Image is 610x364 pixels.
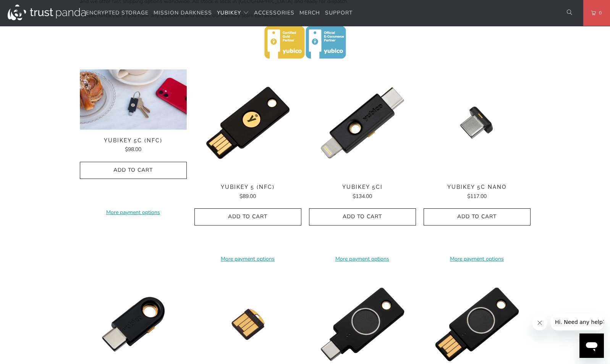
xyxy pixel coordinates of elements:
span: 0 [596,9,602,17]
a: More payment options [80,208,187,217]
a: YubiKey 5C (NFC) - Trust Panda YubiKey 5C (NFC) - Trust Panda [80,69,187,130]
a: YubiKey 5Ci $134.00 [309,184,416,201]
a: YubiKey 5C Nano - Trust Panda YubiKey 5C Nano - Trust Panda [424,69,531,176]
span: $134.00 [353,193,372,200]
a: Mission Darkness [154,4,212,22]
a: Merch [299,4,320,22]
span: $98.00 [125,146,141,153]
a: YubiKey 5C Nano $117.00 [424,184,531,201]
img: YubiKey 5Ci - Trust Panda [309,69,416,176]
span: $89.00 [239,193,256,200]
span: Add to Cart [432,214,523,220]
span: Add to Cart [317,214,408,220]
a: Accessories [254,4,294,22]
span: Accessories [254,9,294,16]
button: Add to Cart [80,162,187,179]
a: YubiKey 5Ci - Trust Panda YubiKey 5Ci - Trust Panda [309,69,416,176]
iframe: Message from company [550,314,604,330]
span: Support [325,9,353,16]
span: Encrypted Storage [86,9,149,16]
span: $117.00 [467,193,487,200]
button: Add to Cart [424,208,531,225]
button: Add to Cart [309,208,416,225]
span: YubiKey 5C (NFC) [80,137,187,144]
a: Support [325,4,353,22]
a: More payment options [309,255,416,263]
span: Add to Cart [88,167,179,174]
button: Add to Cart [194,208,301,225]
iframe: Close message [532,315,547,330]
iframe: Button to launch messaging window [579,333,604,358]
span: YubiKey 5Ci [309,184,416,190]
img: Trust Panda Australia [8,5,86,20]
a: More payment options [424,255,531,263]
a: YubiKey 5 (NFC) - Trust Panda YubiKey 5 (NFC) - Trust Panda [194,69,301,176]
a: Encrypted Storage [86,4,149,22]
span: YubiKey 5C Nano [424,184,531,190]
a: YubiKey 5 (NFC) $89.00 [194,184,301,201]
nav: Translation missing: en.navigation.header.main_nav [86,4,353,22]
a: YubiKey 5C (NFC) $98.00 [80,137,187,154]
span: Merch [299,9,320,16]
img: YubiKey 5C Nano - Trust Panda [424,69,531,176]
span: YubiKey [217,9,241,16]
a: More payment options [194,255,301,263]
summary: YubiKey [217,4,249,22]
img: YubiKey 5 (NFC) - Trust Panda [194,69,301,176]
img: YubiKey 5C (NFC) - Trust Panda [80,69,187,130]
span: Add to Cart [202,214,293,220]
span: YubiKey 5 (NFC) [194,184,301,190]
span: Mission Darkness [154,9,212,16]
span: Hi. Need any help? [5,5,55,11]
